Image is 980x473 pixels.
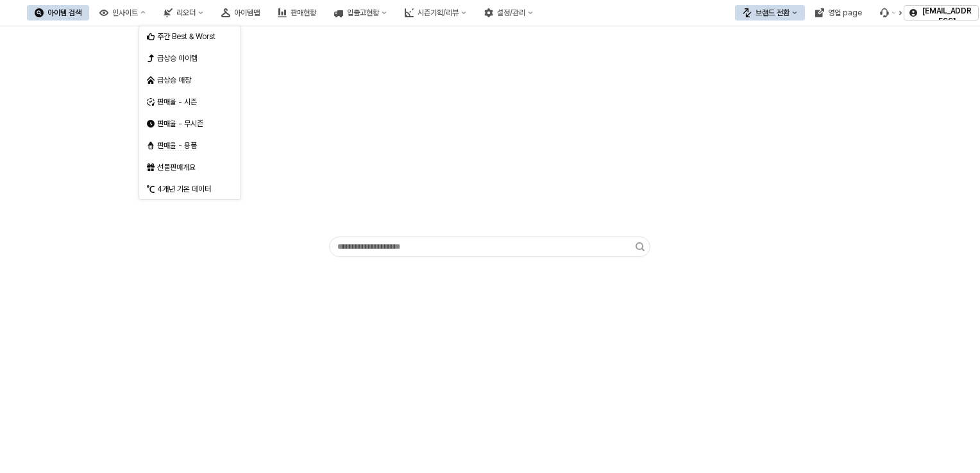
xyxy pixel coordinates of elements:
div: 주간 Best & Worst [157,31,225,42]
button: 브랜드 전환 [735,5,805,21]
div: 4개년 기온 데이터 [157,184,225,194]
button: 아이템맵 [214,5,267,21]
div: Select an option [139,26,241,200]
div: 시즌기획/리뷰 [418,8,459,17]
button: 시즌기획/리뷰 [397,5,474,21]
div: 입출고현황 [347,8,379,17]
span: 판매율 - 용품 [157,141,197,151]
button: 판매현황 [270,5,324,21]
div: 리오더 [176,8,196,17]
button: 입출고현황 [326,5,394,21]
div: 급상승 매장 [157,75,225,85]
button: 리오더 [156,5,211,21]
div: 인사이트 [112,8,138,17]
div: 브랜드 전환 [756,8,790,17]
div: 영업 page [828,8,862,17]
div: 급상승 아이템 [157,53,225,63]
button: 영업 page [807,5,870,21]
div: 버그 제보 및 기능 개선 요청 [872,5,904,21]
button: [EMAIL_ADDRESS] [904,5,979,21]
div: 설정/관리 [497,8,525,17]
div: 판매율 - 무시즌 [157,119,225,129]
div: 선물판매개요 [157,162,225,172]
div: 판매율 - 시즌 [157,97,225,107]
p: [EMAIL_ADDRESS] [921,6,973,26]
div: 아이템 검색 [47,8,81,17]
div: 아이템맵 [234,8,260,17]
div: 판매현황 [291,8,316,17]
button: 설정/관리 [477,5,541,21]
button: 인사이트 [92,5,153,21]
button: 아이템 검색 [27,5,89,21]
